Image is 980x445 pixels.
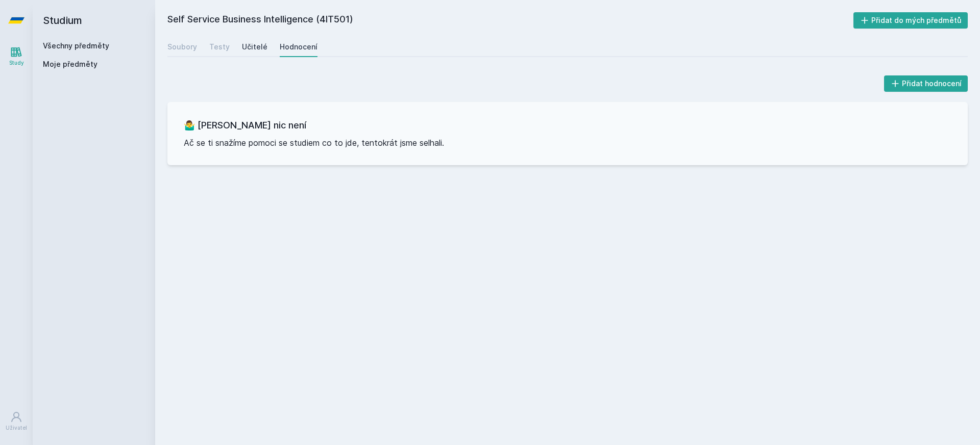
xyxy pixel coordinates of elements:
[2,41,31,72] a: Study
[167,42,197,52] div: Soubory
[6,424,27,432] div: Uživatel
[209,42,230,52] div: Testy
[43,59,97,69] span: Moje předměty
[167,12,853,29] h2: Self Service Business Intelligence (4IT501)
[184,137,951,149] p: Ač se ti snažíme pomoci se studiem co to jde, tentokrát jsme selhali.
[184,118,951,133] h3: 🤷‍♂️ [PERSON_NAME] nic není
[242,42,267,52] div: Učitelé
[884,75,968,92] button: Přidat hodnocení
[209,37,230,57] a: Testy
[43,41,109,50] a: Všechny předměty
[167,37,197,57] a: Soubory
[2,406,31,437] a: Uživatel
[280,42,317,52] div: Hodnocení
[9,59,24,67] div: Study
[853,12,968,29] button: Přidat do mých předmětů
[242,37,267,57] a: Učitelé
[280,37,317,57] a: Hodnocení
